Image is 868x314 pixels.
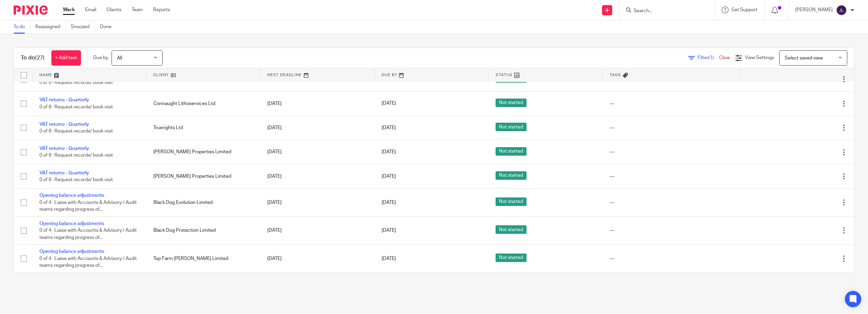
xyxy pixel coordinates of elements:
[382,125,396,130] span: [DATE]
[39,193,104,198] a: Opening balance adjustments
[633,8,694,14] input: Search
[39,146,89,151] a: VAT returns - Quarterly
[117,56,122,60] span: All
[496,171,527,180] span: Not started
[261,164,374,188] td: [DATE]
[261,216,374,244] td: [DATE]
[147,91,261,116] td: Connaught Lithoservices Ltd
[836,5,847,16] img: svg%3E
[261,91,374,116] td: [DATE]
[39,256,137,268] span: 0 of 4 · Liaise with Accounts & Advisory / Audit teams regarding progress of...
[610,173,733,180] div: ---
[39,249,104,254] a: Opening balance adjustments
[496,123,527,131] span: Not started
[382,174,396,179] span: [DATE]
[14,20,30,34] a: To do
[731,7,757,12] span: Get Support
[51,50,81,66] a: + Add task
[261,189,374,216] td: [DATE]
[35,55,45,60] span: (27)
[39,177,113,182] span: 0 of 8 · Request records/ book visit
[106,6,121,13] a: Clients
[39,221,104,226] a: Opening balance adjustments
[85,6,96,13] a: Email
[496,225,527,234] span: Not started
[610,149,733,155] div: ---
[382,150,396,155] span: [DATE]
[610,199,733,206] div: ---
[39,200,137,212] span: 0 of 4 · Liaise with Accounts & Advisory / Audit teams regarding progress of...
[382,101,396,106] span: [DATE]
[39,228,137,240] span: 0 of 4 · Liaise with Accounts & Advisory / Audit teams regarding progress of...
[261,140,374,164] td: [DATE]
[132,6,143,13] a: Team
[100,20,117,34] a: Done
[496,197,527,206] span: Not started
[745,55,774,60] span: View Settings
[795,6,833,13] p: [PERSON_NAME]
[39,105,113,109] span: 0 of 8 · Request records/ book visit
[261,116,374,140] td: [DATE]
[382,256,396,261] span: [DATE]
[39,153,113,158] span: 0 of 8 · Request records/ book visit
[39,98,89,102] a: VAT returns - Quarterly
[719,55,730,60] a: Clear
[708,55,714,60] span: (1)
[153,6,170,13] a: Reports
[147,216,261,244] td: Black Dog Protection Limited
[147,189,261,216] td: Black Dog Evolution Limited
[93,54,108,61] p: Due by
[147,164,261,188] td: [PERSON_NAME] Properties Limited
[496,254,527,262] span: Not started
[610,100,733,107] div: ---
[63,6,75,13] a: Work
[147,116,261,140] td: Truerights Ltd
[39,129,113,134] span: 0 of 8 · Request records/ book visit
[382,200,396,205] span: [DATE]
[21,54,45,62] h1: To do
[496,147,527,156] span: Not started
[382,228,396,233] span: [DATE]
[39,171,89,175] a: VAT returns - Quarterly
[71,20,95,34] a: Snoozed
[35,20,66,34] a: Reassigned
[14,5,48,15] img: Pixie
[785,56,823,60] span: Select saved view
[610,255,733,262] div: ---
[147,245,261,273] td: Top Farm [PERSON_NAME] Limited
[610,124,733,131] div: ---
[698,55,719,60] span: Filter
[147,140,261,164] td: [PERSON_NAME] Properties Limited
[610,227,733,234] div: ---
[496,99,527,107] span: Not started
[261,245,374,273] td: [DATE]
[39,80,113,85] span: 0 of 8 · Request records/ book visit
[610,73,621,77] span: Tags
[39,122,89,127] a: VAT returns - Quarterly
